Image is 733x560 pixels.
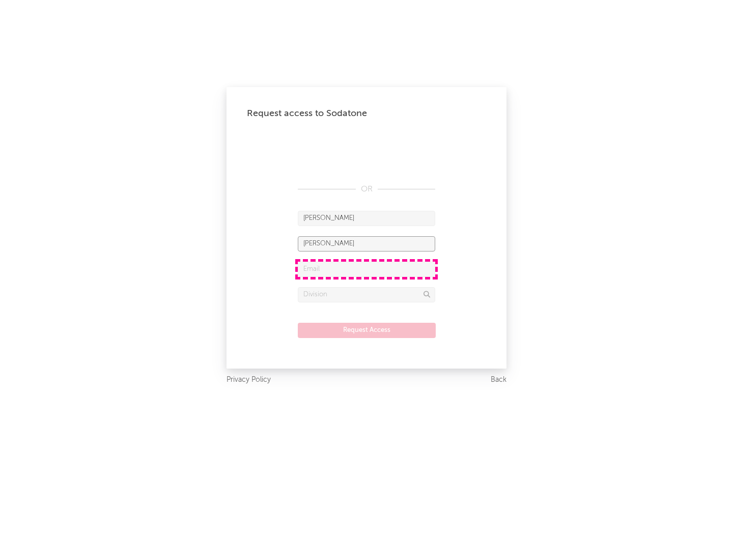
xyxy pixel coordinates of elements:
[298,287,435,302] input: Division
[491,374,506,386] a: Back
[247,107,486,120] div: Request access to Sodatone
[298,323,436,338] button: Request Access
[227,374,271,386] a: Privacy Policy
[298,262,435,277] input: Email
[298,183,435,195] div: OR
[298,236,435,251] input: Last Name
[298,211,435,226] input: First Name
